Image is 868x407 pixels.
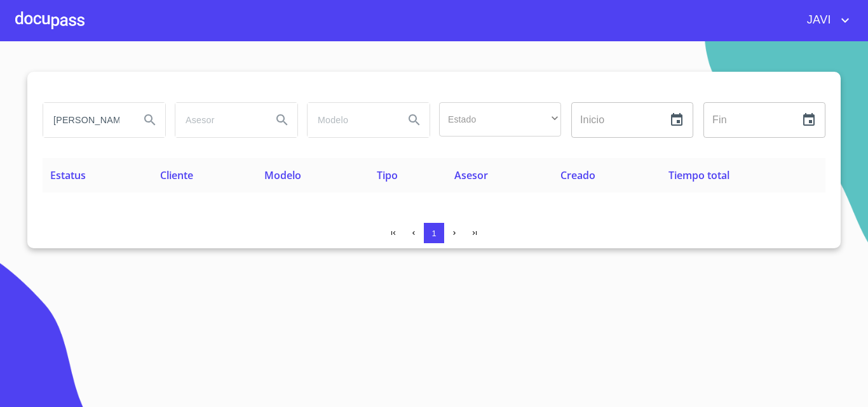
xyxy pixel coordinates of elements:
[50,168,86,182] span: Estatus
[377,168,398,182] span: Tipo
[439,102,561,137] div: ​
[160,168,193,182] span: Cliente
[668,168,729,182] span: Tiempo total
[399,105,430,135] button: Search
[175,103,262,137] input: search
[797,10,837,30] span: JAVI
[308,103,394,137] input: search
[43,103,130,137] input: search
[454,168,488,182] span: Asesor
[431,229,436,238] span: 1
[560,168,595,182] span: Creado
[797,10,853,30] button: account of current user
[264,168,301,182] span: Modelo
[135,105,165,135] button: Search
[424,223,444,243] button: 1
[267,105,297,135] button: Search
